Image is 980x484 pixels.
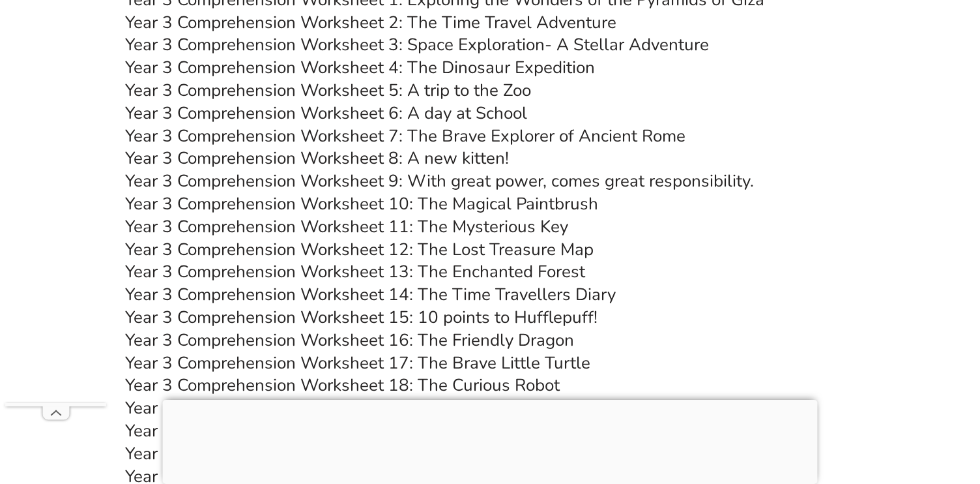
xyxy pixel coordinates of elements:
[125,374,560,397] a: Year 3 Comprehension Worksheet 18: The Curious Robot
[125,419,564,442] a: Year 3 Comprehension Worksheet 20: The Missing Puppy
[125,102,527,125] a: Year 3 Comprehension Worksheet 6: A day at School
[125,147,509,170] a: Year 3 Comprehension Worksheet 8: A new kitten!
[5,24,106,403] iframe: Advertisement
[125,33,709,56] a: Year 3 Comprehension Worksheet 3: Space Exploration- A Stellar Adventure
[125,238,594,261] a: Year 3 Comprehension Worksheet 12: The Lost Treasure Map
[125,79,531,102] a: Year 3 Comprehension Worksheet 5: A trip to the Zoo
[125,192,598,215] a: Year 3 Comprehension Worksheet 10: The Magical Paintbrush
[125,11,616,34] a: Year 3 Comprehension Worksheet 2: The Time Travel Adventure
[125,215,568,238] a: Year 3 Comprehension Worksheet 11: The Mysterious Key
[125,125,685,147] a: Year 3 Comprehension Worksheet 7: The Brave Explorer of Ancient Rome
[125,397,545,419] a: Year 3 Comprehension Worksheet 19: The Talking Tree
[125,283,616,306] a: Year 3 Comprehension Worksheet 14: The Time Travellers Diary
[125,170,754,192] a: Year 3 Comprehension Worksheet 9: With great power, comes great responsibility.
[757,337,980,484] iframe: Chat Widget
[125,442,479,465] a: Year 3 Worksheet 1: Synonyms and Antonyms
[125,352,590,374] a: Year 3 Comprehension Worksheet 17: The Brave Little Turtle
[163,400,818,481] iframe: Advertisement
[125,56,595,79] a: Year 3 Comprehension Worksheet 4: The Dinosaur Expedition
[125,306,598,329] a: Year 3 Comprehension Worksheet 15: 10 points to Hufflepuff!
[125,260,585,283] a: Year 3 Comprehension Worksheet 13: The Enchanted Forest
[125,329,574,352] a: Year 3 Comprehension Worksheet 16: The Friendly Dragon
